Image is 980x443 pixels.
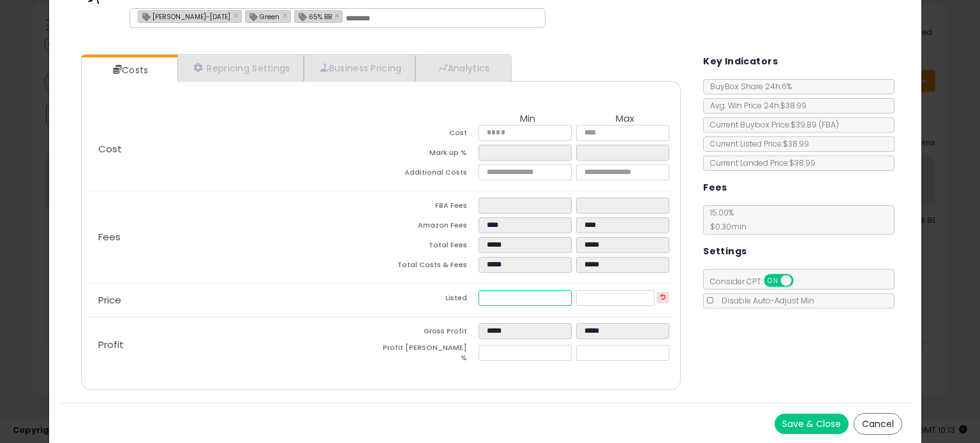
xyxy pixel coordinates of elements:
[819,119,839,130] span: ( FBA )
[381,323,479,343] td: Gross Profit
[704,138,809,149] span: Current Listed Price: $38.99
[854,413,902,435] button: Cancel
[335,10,343,21] a: ×
[246,11,279,22] span: Green
[765,275,781,286] span: ON
[775,414,849,434] button: Save & Close
[82,57,176,83] a: Costs
[304,55,415,81] a: Business Pricing
[479,113,576,125] th: Min
[138,11,230,22] span: [PERSON_NAME]-[DATE]
[381,125,479,145] td: Cost
[283,10,290,21] a: ×
[703,54,778,69] h5: Key Indicators
[295,11,332,22] span: 65% BB
[381,198,479,217] td: FBA Fees
[576,113,674,125] th: Max
[704,276,810,287] span: Consider CPT:
[704,207,746,232] span: 15.00 %
[704,157,815,168] span: Current Landed Price: $38.99
[381,343,479,367] td: Profit [PERSON_NAME] %
[381,257,479,277] td: Total Costs & Fees
[703,243,746,259] h5: Settings
[792,275,812,286] span: OFF
[704,81,792,92] span: BuyBox Share 24h: 6%
[177,55,304,81] a: Repricing Settings
[88,144,381,154] p: Cost
[381,164,479,184] td: Additional Costs
[415,55,510,81] a: Analytics
[88,295,381,305] p: Price
[381,290,479,310] td: Listed
[704,221,746,232] span: $0.30 min
[234,10,241,21] a: ×
[381,237,479,257] td: Total Fees
[715,295,814,306] span: Disable Auto-Adjust Min
[704,119,839,130] span: Current Buybox Price:
[791,119,839,130] span: $39.89
[703,180,727,196] h5: Fees
[704,100,806,111] span: Avg. Win Price 24h: $38.99
[88,340,381,350] p: Profit
[381,145,479,164] td: Mark up %
[88,232,381,242] p: Fees
[381,217,479,237] td: Amazon Fees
